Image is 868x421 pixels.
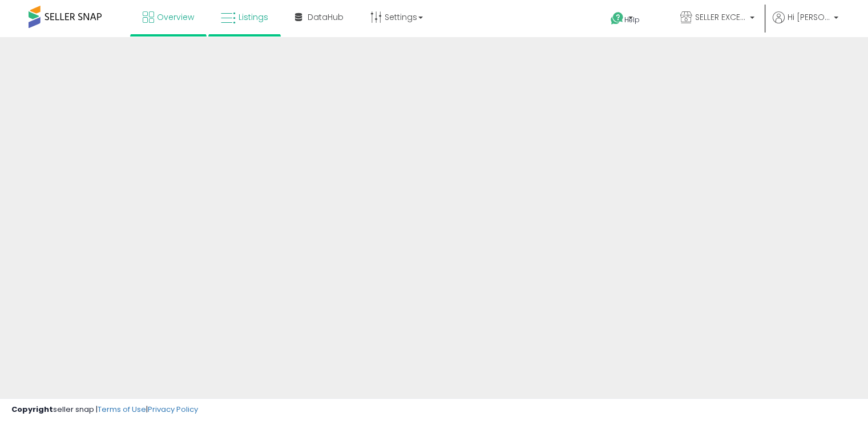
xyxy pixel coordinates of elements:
[773,11,838,37] a: Hi [PERSON_NAME]
[695,11,746,23] span: SELLER EXCELLENCE
[11,404,198,415] div: seller snap | |
[308,11,344,23] span: DataHub
[157,11,194,23] span: Overview
[788,11,830,23] span: Hi [PERSON_NAME]
[148,404,198,415] a: Privacy Policy
[239,11,268,23] span: Listings
[11,404,53,415] strong: Copyright
[624,15,640,25] span: Help
[98,404,146,415] a: Terms of Use
[601,3,662,37] a: Help
[610,11,624,26] i: Get Help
